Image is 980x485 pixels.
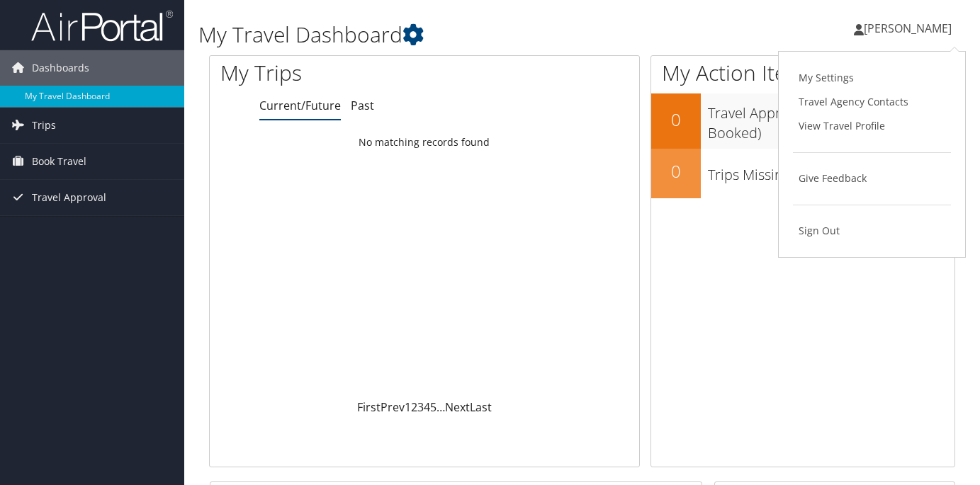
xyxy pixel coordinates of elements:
[793,219,951,243] a: Sign Out
[381,399,405,415] a: Prev
[32,144,86,179] span: Book Travel
[708,158,954,185] h3: Trips Missing Hotels
[351,98,374,113] a: Past
[793,166,951,190] a: Give Feedback
[32,180,106,215] span: Travel Approval
[430,399,437,415] a: 5
[198,20,710,50] h1: My Travel Dashboard
[405,399,411,415] a: 1
[470,399,492,415] a: Last
[411,399,417,415] a: 2
[32,108,56,143] span: Trips
[357,399,381,415] a: First
[651,93,954,148] a: 0Travel Approvals Pending (Advisor Booked)
[31,9,173,42] img: airportal-logo.png
[651,108,701,132] h2: 0
[651,58,954,88] h1: My Action Items
[651,159,701,183] h2: 0
[651,149,954,198] a: 0Trips Missing Hotels
[864,21,952,36] span: [PERSON_NAME]
[32,50,89,86] span: Dashboards
[437,399,445,415] span: …
[445,399,470,415] a: Next
[417,399,424,415] a: 3
[220,58,449,88] h1: My Trips
[793,90,951,114] a: Travel Agency Contacts
[854,7,966,50] a: [PERSON_NAME]
[259,98,341,113] a: Current/Future
[793,114,951,138] a: View Travel Profile
[708,96,954,143] h3: Travel Approvals Pending (Advisor Booked)
[793,66,951,90] a: My Settings
[424,399,430,415] a: 4
[210,130,639,155] td: No matching records found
